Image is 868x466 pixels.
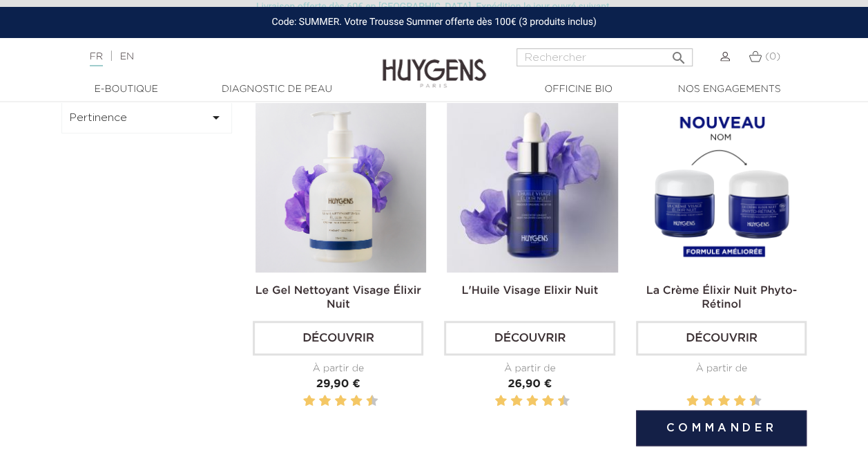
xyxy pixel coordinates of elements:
[765,52,780,62] span: (0)
[447,102,617,272] img: L'Huile Visage Elixir Nuit
[255,102,426,272] img: Le Gel nettoyant visage élixir nuit
[383,37,486,90] img: Huygens
[83,48,351,65] div: |
[646,286,796,310] a: La Crème Élixir Nuit Phyto-Rétinol
[322,393,329,410] label: 4
[253,321,423,355] a: Découvrir
[666,44,691,63] button: 
[684,393,686,410] label: 1
[369,393,376,410] label: 10
[90,52,103,66] a: FR
[306,393,313,410] label: 2
[316,393,318,410] label: 3
[332,393,334,410] label: 5
[513,393,520,410] label: 4
[539,393,541,410] label: 7
[461,286,598,297] a: L'Huile Visage Elixir Nuit
[529,393,536,410] label: 6
[444,362,615,376] div: À partir de
[208,109,224,126] i: 
[731,393,733,410] label: 7
[208,82,346,97] a: Diagnostic de peau
[57,82,195,97] a: E-Boutique
[545,393,552,410] label: 8
[700,393,702,410] label: 3
[671,46,687,62] i: 
[636,362,807,376] div: À partir de
[300,393,302,410] label: 1
[555,393,557,410] label: 9
[363,393,365,410] label: 9
[636,321,807,355] a: Découvrir
[660,82,798,97] a: Nos engagements
[517,48,693,66] input: Rechercher
[715,393,717,410] label: 5
[497,393,504,410] label: 2
[736,393,743,410] label: 8
[752,393,759,410] label: 10
[353,393,360,410] label: 8
[508,379,552,390] span: 26,90 €
[746,393,749,410] label: 9
[508,393,510,410] label: 3
[560,393,567,410] label: 10
[61,102,233,133] button: Pertinence
[316,379,360,390] span: 29,90 €
[444,321,615,355] a: Découvrir
[348,393,350,410] label: 7
[337,393,344,410] label: 6
[510,82,648,97] a: Officine Bio
[689,393,696,410] label: 2
[705,393,712,410] label: 4
[720,393,727,410] label: 6
[492,393,494,410] label: 1
[120,52,134,62] a: EN
[255,286,421,310] a: Le Gel Nettoyant Visage Élixir Nuit
[253,362,423,376] div: À partir de
[636,410,807,446] button: Commander
[523,393,525,410] label: 5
